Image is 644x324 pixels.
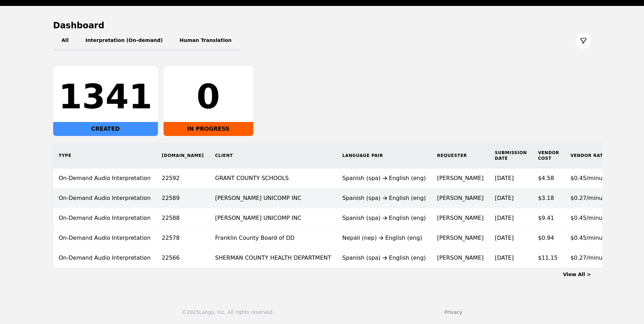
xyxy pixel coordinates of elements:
td: $11.15 [532,248,565,268]
td: On-Demand Audio Interpretation [53,208,157,228]
time: [DATE] [495,254,514,261]
td: 22578 [156,228,209,248]
div: 0 [169,80,248,114]
td: $4.58 [532,168,565,188]
th: Requester [431,143,489,168]
td: $9.41 [532,208,565,228]
td: [PERSON_NAME] UNICOMP INC [209,188,337,208]
td: On-Demand Audio Interpretation [53,168,157,188]
button: Filter [576,33,591,49]
td: GRANT COUNTY SCHOOLS [209,168,337,188]
div: CREATED [53,122,158,136]
th: Client [209,143,337,168]
td: [PERSON_NAME] [431,248,489,268]
a: Privacy [444,309,462,315]
button: Human Translation [171,31,240,51]
div: 1341 [59,80,152,114]
td: $0.94 [532,228,565,248]
td: On-Demand Audio Interpretation [53,228,157,248]
div: © 2025 Lango, Inc. All rights reserved. [182,309,274,316]
td: [PERSON_NAME] [431,168,489,188]
span: $0.27/minute [570,254,608,261]
div: Spanish (spa) English (eng) [342,194,426,202]
td: Franklin County Board of DD [209,228,337,248]
span: $0.27/minute [570,195,608,201]
td: $3.18 [532,188,565,208]
button: All [53,31,77,51]
a: View All > [563,272,591,277]
div: Spanish (spa) English (eng) [342,174,426,182]
td: 22588 [156,208,209,228]
td: 22566 [156,248,209,268]
button: Interpretation (On-demand) [77,31,171,51]
time: [DATE] [495,195,514,201]
th: [DOMAIN_NAME] [156,143,209,168]
td: SHERMAN COUNTY HEALTH DEPARTMENT [209,248,337,268]
td: On-Demand Audio Interpretation [53,188,157,208]
td: 22592 [156,168,209,188]
span: $0.45/minute [570,235,608,241]
th: Language Pair [337,143,432,168]
td: [PERSON_NAME] [431,188,489,208]
time: [DATE] [495,175,514,181]
div: Nepali (nep) English (eng) [342,234,426,242]
span: $0.45/minute [570,175,608,181]
div: IN PROGRESS [164,122,253,136]
th: Type [53,143,157,168]
th: Submission Date [489,143,532,168]
span: $0.45/minute [570,215,608,221]
td: [PERSON_NAME] [431,208,489,228]
td: [PERSON_NAME] [431,228,489,248]
h1: Dashboard [53,20,591,31]
td: 22589 [156,188,209,208]
th: Vendor Cost [532,143,565,168]
time: [DATE] [495,215,514,221]
th: Vendor Rate [565,143,614,168]
td: [PERSON_NAME] UNICOMP INC [209,208,337,228]
div: Spanish (spa) English (eng) [342,214,426,222]
td: On-Demand Audio Interpretation [53,248,157,268]
div: Spanish (spa) English (eng) [342,254,426,262]
time: [DATE] [495,235,514,241]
